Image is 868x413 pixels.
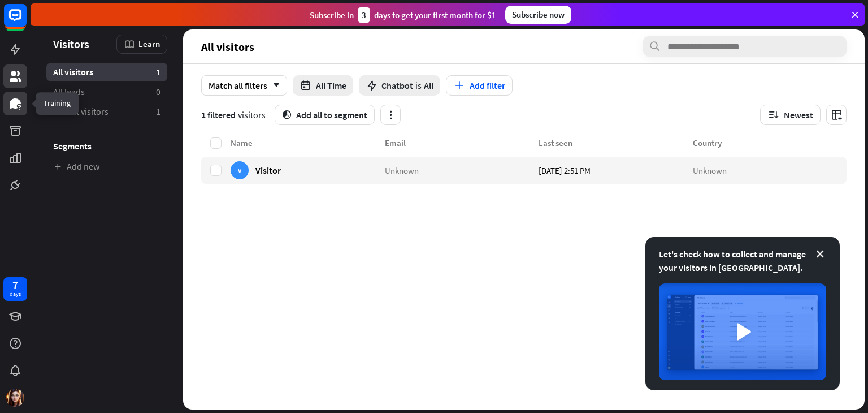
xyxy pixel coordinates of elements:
[201,109,236,121] span: 1 filtered
[358,7,370,23] div: 3
[659,283,826,380] img: image
[255,165,281,175] span: Visitor
[46,140,167,152] h3: Segments
[424,80,433,91] span: All
[53,37,89,50] span: Visitors
[381,80,413,91] span: Chatbot
[231,137,385,148] div: Name
[505,6,571,24] div: Subscribe now
[310,7,496,23] div: Subscribe in days to get your first month for $1
[3,277,27,301] a: 7 days
[53,106,108,118] span: Recent visitors
[267,82,280,89] i: arrow_down
[385,165,419,175] span: Unknown
[156,106,160,118] aside: 1
[446,75,513,96] button: Add filter
[46,102,167,121] a: Recent visitors 1
[156,66,160,78] aside: 1
[659,247,826,274] div: Let's check how to collect and manage your visitors in [GEOGRAPHIC_DATA].
[231,161,249,179] div: V
[53,66,93,78] span: All visitors
[53,86,85,98] span: All leads
[275,105,375,125] button: segmentAdd all to segment
[539,165,591,175] span: [DATE] 2:51 PM
[10,290,21,298] div: days
[9,5,43,38] button: Open LiveChat chat widget
[539,137,693,148] div: Last seen
[293,75,353,96] button: All Time
[46,157,167,176] a: Add new
[201,75,287,96] div: Match all filters
[138,38,160,49] span: Learn
[693,165,727,175] span: Unknown
[282,110,292,119] i: segment
[238,109,266,121] span: visitors
[201,40,254,53] span: All visitors
[693,137,847,148] div: Country
[46,83,167,101] a: All leads 0
[156,86,160,98] aside: 0
[12,280,18,290] div: 7
[415,80,422,91] span: is
[385,137,539,148] div: Email
[760,105,821,125] button: Newest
